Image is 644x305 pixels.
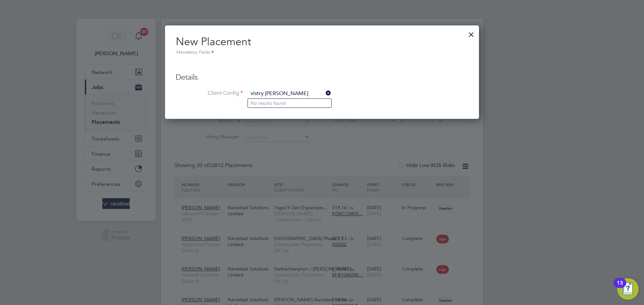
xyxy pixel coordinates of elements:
div: Mandatory Fields [176,49,468,56]
label: Client Config [176,90,243,97]
h3: Details [176,73,468,82]
div: 13 [617,283,623,292]
h2: New Placement [176,35,468,56]
input: Search for... [248,89,331,99]
li: No results found [248,99,331,107]
button: Open Resource Center, 13 new notifications [617,278,639,300]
